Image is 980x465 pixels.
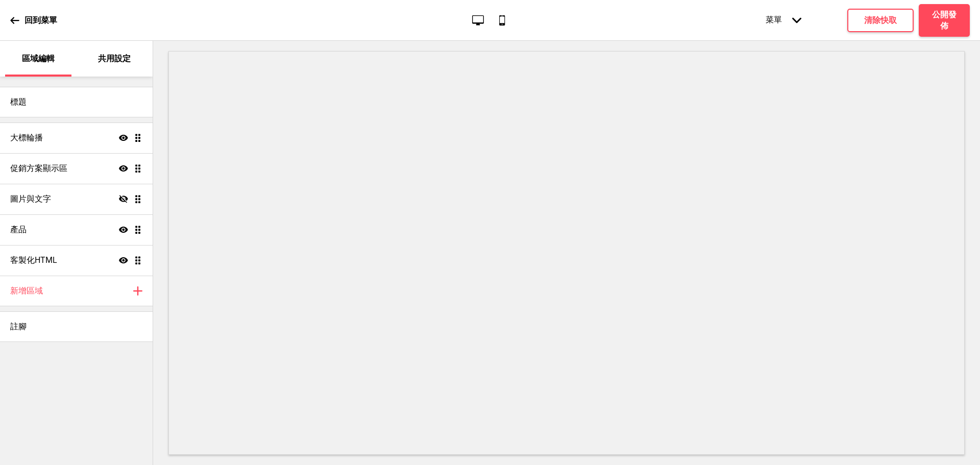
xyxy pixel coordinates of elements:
[847,9,914,32] button: 清除快取
[98,53,131,64] p: 共用設定
[10,321,27,332] h4: 註腳
[10,7,57,34] a: 回到菜單
[10,163,67,174] h4: 促銷方案顯示區
[864,15,897,26] h4: 清除快取
[10,193,51,205] h4: 圖片與文字
[10,132,43,143] h4: 大標輪播
[10,255,57,266] h4: 客製化HTML
[10,285,43,297] h4: 新增區域
[919,4,970,37] button: 公開發佈
[10,96,27,108] h4: 標題
[24,15,57,26] p: 回到菜單
[755,5,812,36] div: 菜單
[10,224,27,235] h4: 產品
[22,53,55,64] p: 區域編輯
[929,9,960,32] h4: 公開發佈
